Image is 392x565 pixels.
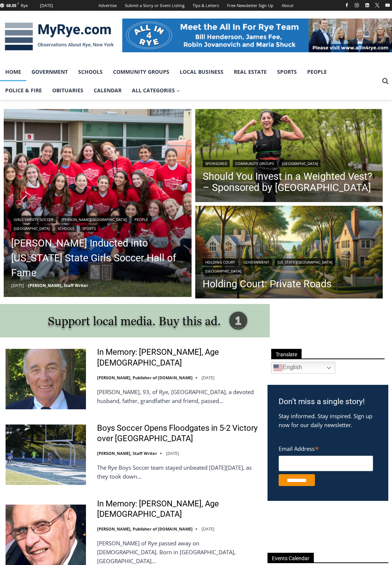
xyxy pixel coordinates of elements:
[97,423,258,444] a: Boys Soccer Opens Floodgates in 5-2 Victory over [GEOGRAPHIC_DATA]
[383,1,392,10] a: YouTube
[6,349,86,409] img: In Memory: Richard Allen Hynson, Age 93
[203,171,376,193] a: Should You Invest in a Weighted Vest? – Sponsored by [GEOGRAPHIC_DATA]
[132,86,180,95] span: All Categories
[342,1,351,10] a: Facebook
[97,499,258,520] a: In Memory: [PERSON_NAME], Age [DEMOGRAPHIC_DATA]
[279,441,373,455] label: Email Address
[122,19,392,52] img: All in for Rye
[89,81,127,100] a: Calendar
[166,450,179,456] time: [DATE]
[279,160,320,167] a: [GEOGRAPHIC_DATA]
[6,424,86,485] img: Boys Soccer Opens Floodgates in 5-2 Victory over Westlake
[59,216,129,223] a: [PERSON_NAME][GEOGRAPHIC_DATA]
[203,257,376,275] div: | | |
[268,553,314,563] span: Events Calendar
[6,3,16,8] span: 68.05
[73,63,108,81] a: Schools
[373,1,382,10] a: X
[26,63,73,81] a: Government
[202,375,215,380] time: [DATE]
[175,63,229,81] a: Local Business
[17,1,19,6] span: F
[275,258,335,266] a: [US_STATE][GEOGRAPHIC_DATA]
[195,109,383,203] a: Read More Should You Invest in a Weighted Vest? – Sponsored by White Plains Hospital
[108,63,175,81] a: Community Groups
[363,1,372,10] a: Linkedin
[233,160,276,167] a: Community Groups
[11,216,56,223] a: Girls Varsity Soccer
[4,109,192,297] img: (PHOTO: The 2025 Rye Girls Soccer Team surrounding Head Coach Rich Savage after his induction int...
[80,225,98,232] a: Sports
[352,1,361,10] a: Instagram
[97,387,258,405] p: [PERSON_NAME], 93, of Rye, [GEOGRAPHIC_DATA], a devoted husband, father, grandfather and friend, ...
[195,109,383,203] img: (PHOTO: Runner with a weighted vest. Contributed.)
[203,258,238,266] a: Holding Court
[132,216,151,223] a: People
[271,362,335,374] a: English
[273,363,282,372] img: en
[11,236,184,280] a: [PERSON_NAME] Inducted into [US_STATE] State Girls Soccer Hall of Fame
[229,63,272,81] a: Real Estate
[202,526,215,532] time: [DATE]
[97,526,193,532] a: [PERSON_NAME], Publisher of [DOMAIN_NAME]
[21,2,28,9] div: Rye
[97,347,258,368] a: In Memory: [PERSON_NAME], Age [DEMOGRAPHIC_DATA]
[302,63,332,81] a: People
[97,463,258,481] p: The Rye Boys Soccer team stayed unbeated [DATE][DATE], as they took down…
[195,206,383,300] img: DALLE 2025-09-08 Holding Court 2025-09-09 Private Roads
[279,396,377,408] h3: Don’t miss a single story!
[279,412,377,429] p: Stay informed. Stay inspired. Sign up now for our daily newsletter.
[47,81,89,100] a: Obituaries
[379,75,392,88] button: View Search Form
[6,505,86,565] img: In Memory: Donald J. Demas, Age 90
[97,375,193,380] a: [PERSON_NAME], Publisher of [DOMAIN_NAME]
[127,81,185,100] a: All Categories
[203,278,376,290] a: Holding Court: Private Roads
[203,267,244,275] a: [GEOGRAPHIC_DATA]
[55,225,77,232] a: Schools
[11,214,184,232] div: | | | | |
[4,109,192,297] a: Read More Rich Savage Inducted into New York State Girls Soccer Hall of Fame
[203,158,376,167] div: | |
[195,206,383,300] a: Read More Holding Court: Private Roads
[272,63,302,81] a: Sports
[241,258,272,266] a: Government
[203,160,230,167] a: Sponsored
[97,450,157,456] a: [PERSON_NAME], Staff Writer
[40,2,53,9] div: [DATE]
[11,282,24,288] time: [DATE]
[28,282,88,288] a: [PERSON_NAME], Staff Writer
[26,282,28,288] span: –
[271,349,302,359] span: Translate
[11,225,52,232] a: [GEOGRAPHIC_DATA]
